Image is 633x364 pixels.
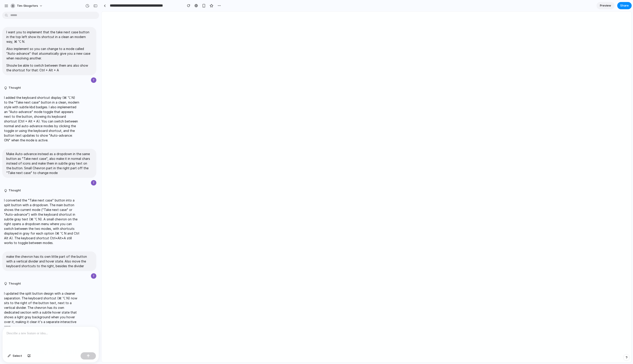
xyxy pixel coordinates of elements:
[620,3,629,8] span: Share
[5,352,24,359] button: Select
[4,291,79,329] p: I updated the split button design with a cleaner separation. The keyboard shortcut (⌘ ⌥ N) now si...
[13,354,22,358] span: Select
[17,4,38,8] span: tim-skogsfors
[6,151,92,175] p: Make Auto-advance instead as a dropdown in the same button as "Take next case", also make it in n...
[6,63,92,72] p: Shoulw be able to switch between them ans also show the shortcut for that: Ctrl + Alt + A
[6,30,92,44] p: I want you to implement that the take next case button in the top left show its shortcut in a cle...
[617,2,632,9] button: Share
[6,46,92,61] p: Also implement so you can change to a mode called "Auto-advance" that atuomatically give you a ne...
[9,2,45,9] button: tim-skogsfors
[4,198,79,245] p: I converted the "Take next case" button into a split button with a dropdown. The main button show...
[597,2,615,9] a: Preview
[4,95,79,142] p: I added the keyboard shortcut display (⌘ ⌥ N) to the "Take next case" button in a clean, modern s...
[600,3,611,8] span: Preview
[6,254,92,268] p: make the chevron has its own little part of the button with a vertical divider and hover state. A...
